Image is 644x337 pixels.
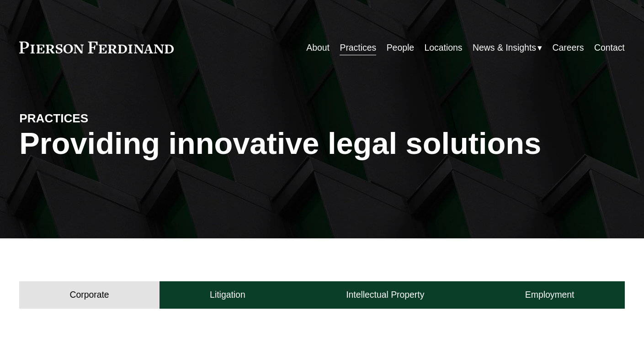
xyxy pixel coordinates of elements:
[340,39,376,57] a: Practices
[19,111,170,126] h4: PRACTICES
[425,39,463,57] a: Locations
[525,289,575,300] h4: Employment
[473,40,536,56] span: News & Insights
[306,39,330,57] a: About
[210,289,245,300] h4: Litigation
[553,39,584,57] a: Careers
[346,289,424,300] h4: Intellectual Property
[69,289,109,300] h4: Corporate
[594,39,625,57] a: Contact
[473,39,542,57] a: folder dropdown
[387,39,414,57] a: People
[19,126,624,161] h1: Providing innovative legal solutions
